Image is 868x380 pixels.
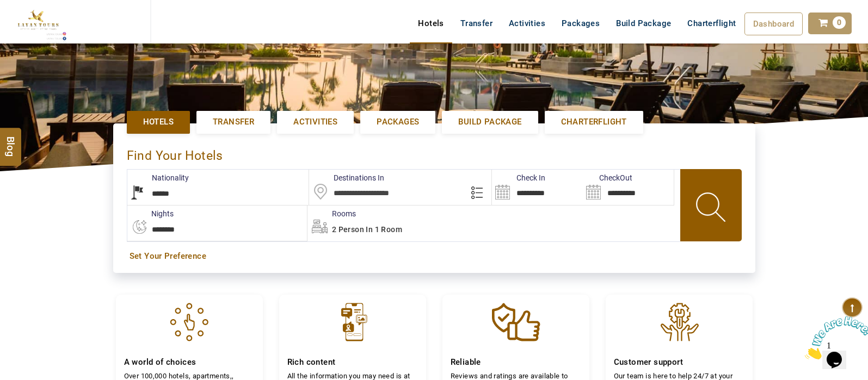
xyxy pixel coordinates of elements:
iframe: chat widget [801,312,868,364]
a: Build Package [608,13,679,34]
div: Find Your Hotels [127,137,742,169]
span: Transfer [213,116,254,128]
span: Dashboard [753,19,795,29]
span: Packages [377,116,419,128]
img: Chat attention grabber [4,4,72,47]
span: 1 [4,4,9,14]
a: Charterflight [545,111,643,133]
a: Packages [553,13,608,34]
a: 0 [808,13,852,34]
span: Blog [4,136,18,145]
h4: A world of choices [124,357,255,367]
a: Packages [360,111,435,133]
a: Transfer [452,13,501,34]
a: Activities [277,111,354,133]
a: Build Package [442,111,538,133]
a: Hotels [127,111,190,133]
a: Hotels [410,13,452,34]
a: Activities [501,13,553,34]
label: Check In [492,172,545,183]
h4: Rich content [287,357,418,367]
a: Charterflight [679,13,744,34]
img: The Royal Line Holidays [8,4,67,46]
span: Charterflight [687,18,736,28]
span: Build Package [458,116,521,128]
a: Transfer [196,111,270,133]
label: Destinations In [309,172,384,183]
label: nights [127,208,174,219]
input: Search [583,170,674,205]
span: Hotels [143,116,174,128]
span: Charterflight [561,116,627,128]
label: Nationality [127,172,189,183]
span: Activities [293,116,337,128]
label: Rooms [307,208,356,219]
label: CheckOut [583,172,632,183]
h4: Customer support [614,357,744,367]
span: 2 Person in 1 Room [332,225,402,234]
input: Search [492,170,583,205]
h4: Reliable [451,357,581,367]
a: Set Your Preference [130,251,739,262]
span: 0 [833,16,846,29]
